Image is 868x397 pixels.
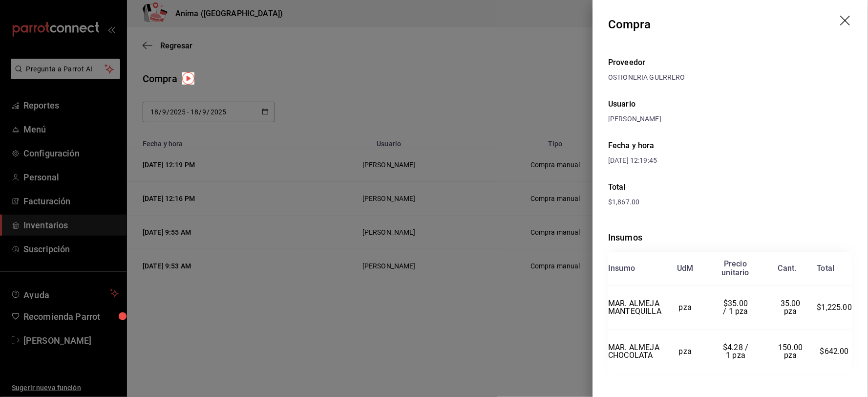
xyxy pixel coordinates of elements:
td: MAR. ALMEJA MANTEQUILLA [609,286,663,330]
div: [PERSON_NAME] [609,114,852,124]
div: UdM [677,264,694,273]
button: drag [841,16,852,27]
div: OSTIONERIA GUERRERO [609,72,852,83]
span: 150.00 pza [779,343,805,360]
span: $4.28 / 1 pza [723,343,751,360]
div: Insumo [609,264,635,273]
td: pza [663,286,708,330]
span: 35.00 pza [781,299,803,316]
div: Usuario [609,98,852,110]
span: $1,867.00 [609,198,640,206]
div: Cant. [779,264,797,273]
td: pza [663,330,708,374]
div: Precio unitario [722,260,749,277]
span: $1,225.00 [817,303,852,312]
div: Total [817,264,835,273]
div: Proveedor [609,57,852,68]
td: MAR. ALMEJA CHOCOLATA [609,330,663,374]
div: Fecha y hora [609,140,731,152]
div: [DATE] 12:19:45 [609,155,731,166]
span: $35.00 / 1 pza [724,299,751,316]
div: Total [609,181,852,193]
div: Insumos [609,231,852,244]
div: Compra [609,16,651,33]
img: Tooltip marker [182,72,194,85]
span: $642.00 [821,347,849,356]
